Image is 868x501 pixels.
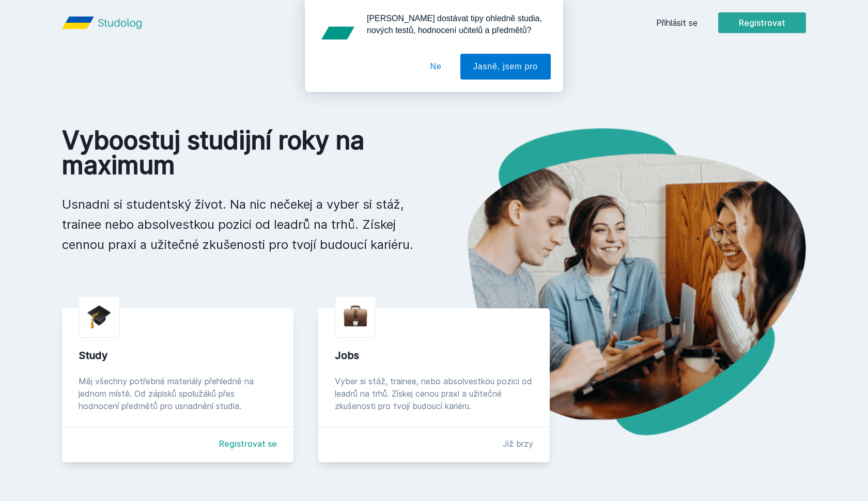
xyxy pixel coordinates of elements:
img: hero.png [434,128,806,435]
p: Usnadni si studentský život. Na nic nečekej a vyber si stáž, trainee nebo absolvestkou pozici od ... [62,194,417,255]
button: Jasně, jsem pro [460,54,551,80]
button: Ne [417,54,455,80]
img: notification icon [317,12,359,54]
img: graduation-cap.png [87,305,111,329]
a: Registrovat se [219,437,277,450]
div: Měj všechny potřebné materiály přehledně na jednom místě. Od zápisků spolužáků přes hodnocení pře... [79,375,277,412]
img: briefcase.png [344,303,367,329]
div: Vyber si stáž, trainee, nebo absolvestkou pozici od leadrů na trhů. Získej cenou praxi a užitečné... [335,375,533,412]
div: [PERSON_NAME] dostávat tipy ohledně studia, nových testů, hodnocení učitelů a předmětů? [359,12,551,36]
div: Study [79,348,277,363]
div: Již brzy [503,437,533,450]
h1: Vyboostuj studijní roky na maximum [62,128,417,178]
div: Jobs [335,348,533,363]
